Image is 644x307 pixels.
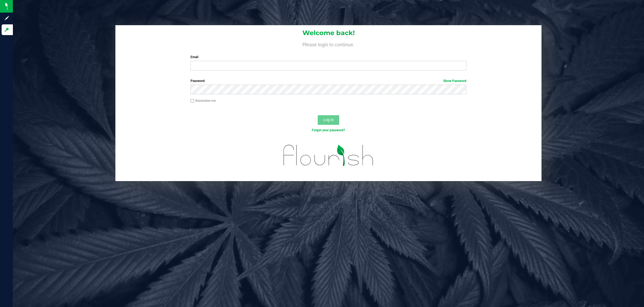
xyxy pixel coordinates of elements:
a: Show Password [443,79,466,83]
span: Password [191,79,205,83]
label: Email [191,55,467,59]
inline-svg: Log in [4,27,9,32]
a: Forgot your password? [312,128,345,132]
img: flourish_logo.svg [275,138,382,173]
h1: Welcome back! [115,29,541,36]
input: Remember me [191,99,194,103]
h4: Please login to continue. [115,41,541,47]
span: Log In [323,118,334,122]
button: Log In [318,115,339,125]
label: Remember me [191,98,216,103]
inline-svg: Sign up [4,16,9,21]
